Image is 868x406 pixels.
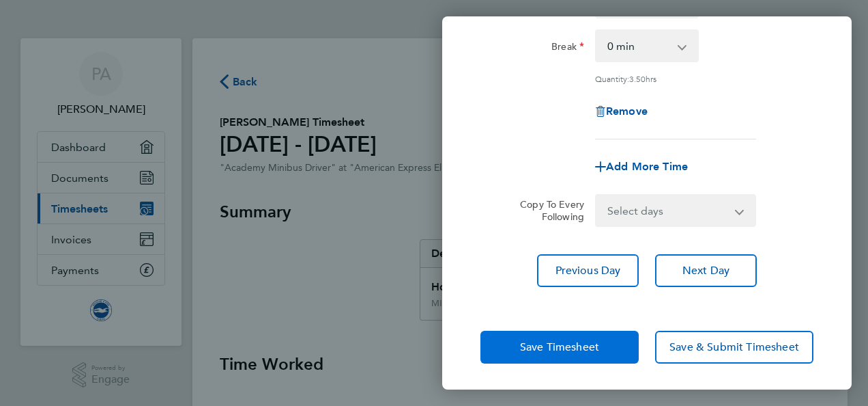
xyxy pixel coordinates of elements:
button: Save & Submit Timesheet [655,331,813,364]
label: Break [551,40,584,57]
button: Save Timesheet [480,331,639,364]
button: Next Day [655,254,757,287]
span: Remove [606,105,648,118]
button: Remove [595,106,648,117]
span: Save Timesheet [520,340,599,354]
span: Add More Time [606,160,688,173]
div: Quantity: hrs [595,73,756,84]
span: Next Day [682,264,729,278]
span: Save & Submit Timesheet [669,340,799,354]
button: Previous Day [537,254,639,287]
label: Copy To Every Following [509,198,584,223]
button: Add More Time [595,161,688,172]
span: 3.50 [629,73,646,84]
span: Previous Day [555,264,621,278]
